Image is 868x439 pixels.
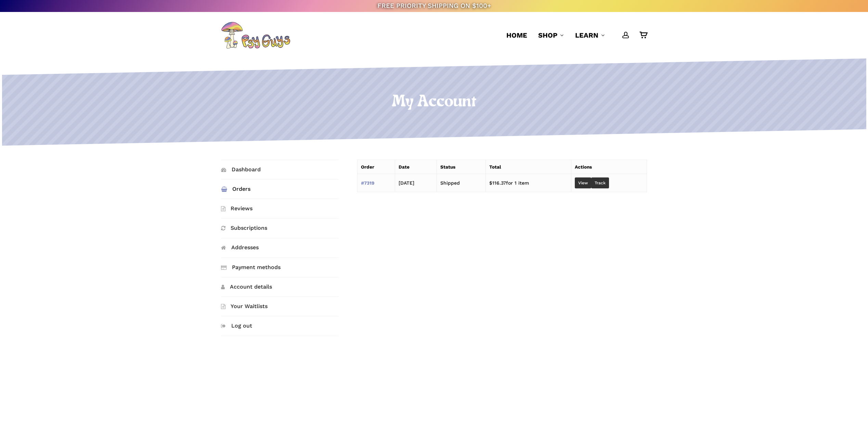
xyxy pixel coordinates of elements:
a: Your Waitlists [221,297,339,316]
nav: Main Menu [501,12,647,58]
img: PsyGuys [221,22,290,49]
span: Actions [575,164,592,170]
a: Reviews [221,199,339,218]
span: Total [489,164,501,170]
a: Log out [221,316,339,335]
a: View order number 7319 [361,180,374,186]
a: Shop [538,30,564,40]
a: Dashboard [221,160,339,179]
a: Account details [221,277,339,296]
td: Shipped [437,174,485,192]
a: Learn [575,30,605,40]
a: Subscriptions [221,218,339,238]
a: Addresses [221,238,339,257]
h1: My Account [0,93,868,112]
span: Shop [538,31,557,39]
span: $ [489,180,492,186]
a: Home [506,30,527,40]
a: Payment methods [221,258,339,277]
time: [DATE] [399,180,414,186]
td: for 1 item [485,174,571,192]
span: 116.37 [489,180,506,186]
a: View order 7319 [575,177,591,188]
a: Cart [639,31,647,39]
span: Date [399,164,410,170]
a: Track order number 7319 [591,177,609,188]
span: Status [440,164,455,170]
a: Orders [221,179,339,199]
span: Order [361,164,374,170]
span: Home [506,31,527,39]
span: Learn [575,31,598,39]
nav: Account pages [221,160,349,346]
